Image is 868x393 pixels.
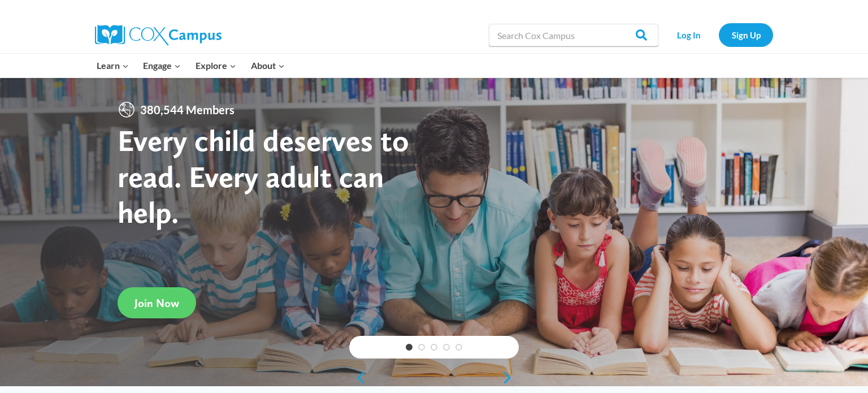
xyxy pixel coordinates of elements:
a: 1 [406,344,413,351]
span: 380,544 Members [136,101,239,119]
a: 2 [418,344,425,351]
div: content slider buttons [349,366,519,389]
a: 3 [431,344,437,351]
a: Log In [664,23,713,46]
strong: Every child deserves to read. Every adult can help. [118,122,409,230]
a: previous [349,371,366,385]
input: Search Cox Campus [489,24,658,46]
span: Explore [196,58,236,73]
a: 4 [443,344,450,351]
a: Sign Up [719,23,773,46]
span: Join Now [134,296,179,310]
span: Engage [143,58,181,73]
a: 5 [455,344,462,351]
span: Learn [97,58,129,73]
img: Cox Campus [95,25,222,45]
a: next [502,371,519,385]
span: About [251,58,285,73]
nav: Primary Navigation [89,54,292,77]
nav: Secondary Navigation [664,23,773,46]
a: Join Now [118,287,196,318]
